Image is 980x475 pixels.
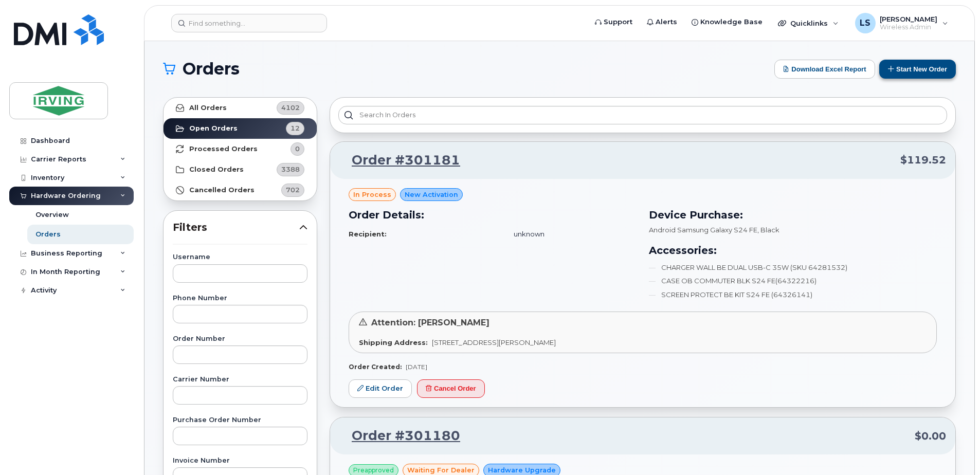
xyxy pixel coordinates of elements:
[281,103,300,113] span: 4102
[164,118,317,139] a: Open Orders12
[338,106,947,124] input: Search in orders
[173,220,299,235] span: Filters
[173,254,307,261] label: Username
[359,338,428,346] strong: Shipping Address:
[406,363,427,371] span: [DATE]
[164,98,317,118] a: All Orders4102
[915,429,946,444] span: $0.00
[349,207,637,223] h3: Order Details:
[173,336,307,342] label: Order Number
[291,123,300,133] span: 12
[281,165,300,174] span: 3388
[649,243,937,258] h3: Accessories:
[417,379,485,398] button: Cancel Order
[649,290,937,300] li: SCREEN PROTECT BE KIT S24 FE (64326141)
[189,166,244,174] strong: Closed Orders
[339,151,460,170] a: Order #301181
[173,458,307,464] label: Invoice Number
[407,465,475,475] span: waiting for dealer
[164,159,317,180] a: Closed Orders3388
[164,180,317,200] a: Cancelled Orders702
[339,427,460,445] a: Order #301180
[349,363,402,371] strong: Order Created:
[649,207,937,223] h3: Device Purchase:
[189,124,238,133] strong: Open Orders
[189,186,255,194] strong: Cancelled Orders
[353,190,391,199] span: in process
[432,338,556,346] span: [STREET_ADDRESS][PERSON_NAME]
[173,376,307,383] label: Carrier Number
[349,230,387,238] strong: Recipient:
[173,295,307,302] label: Phone Number
[774,60,875,79] button: Download Excel Report
[488,465,556,475] span: Hardware Upgrade
[173,417,307,424] label: Purchase Order Number
[295,144,300,154] span: 0
[649,263,937,272] li: CHARGER WALL BE DUAL USB-C 35W (SKU 64281532)
[405,190,458,199] span: New Activation
[286,185,300,195] span: 702
[189,145,258,153] strong: Processed Orders
[183,61,240,77] span: Orders
[189,104,227,112] strong: All Orders
[757,226,779,234] span: , Black
[164,139,317,159] a: Processed Orders0
[649,226,757,234] span: Android Samsung Galaxy S24 FE
[649,276,937,286] li: CASE OB COMMUTER BLK S24 FE(64322216)
[504,225,637,243] td: unknown
[879,60,956,79] button: Start New Order
[371,318,489,327] span: Attention: [PERSON_NAME]
[349,379,412,398] a: Edit Order
[353,466,394,475] span: Preapproved
[900,153,946,168] span: $119.52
